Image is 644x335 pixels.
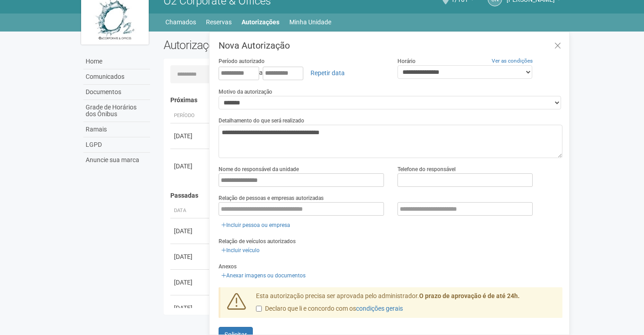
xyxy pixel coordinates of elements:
h2: Autorizações [164,38,356,52]
a: Repetir data [305,65,351,81]
a: Documentos [83,85,150,100]
a: Incluir pessoa ou empresa [219,220,293,230]
div: [DATE] [174,226,207,235]
a: LGPD [83,137,150,153]
label: Anexos [219,263,237,271]
th: Período [170,109,211,123]
h4: Passadas [170,192,557,199]
div: [DATE] [174,131,207,140]
div: [DATE] [174,162,207,171]
label: Nome do responsável da unidade [219,165,299,173]
label: Declaro que li e concordo com os [256,304,403,313]
a: Anuncie sua marca [83,153,150,167]
label: Horário [397,57,416,65]
div: a [219,65,384,81]
a: Chamados [165,16,196,28]
label: Relação de veículos autorizados [219,237,296,245]
label: Período autorizado [219,57,265,65]
input: Declaro que li e concordo com oscondições gerais [256,306,262,312]
th: Data [170,204,211,218]
a: Ramais [83,122,150,137]
a: Comunicados [83,69,150,85]
label: Telefone do responsável [397,165,456,173]
label: Detalhamento do que será realizado [219,117,304,125]
div: [DATE] [174,303,207,312]
label: Motivo da autorização [219,88,272,96]
a: condições gerais [356,305,403,312]
h3: Nova Autorização [219,41,562,50]
a: Reservas [206,16,232,28]
a: Grade de Horários dos Ônibus [83,100,150,122]
a: Minha Unidade [289,16,331,28]
div: Esta autorização precisa ser aprovada pelo administrador. [249,292,563,318]
a: Home [83,54,150,69]
a: Anexar imagens ou documentos [219,271,308,281]
div: [DATE] [174,252,207,261]
strong: O prazo de aprovação é de até 24h. [419,292,520,299]
h4: Próximas [170,97,557,104]
label: Relação de pessoas e empresas autorizadas [219,194,324,202]
a: Incluir veículo [219,245,262,255]
div: [DATE] [174,278,207,287]
a: Autorizações [242,16,279,28]
a: Ver as condições [492,58,533,64]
